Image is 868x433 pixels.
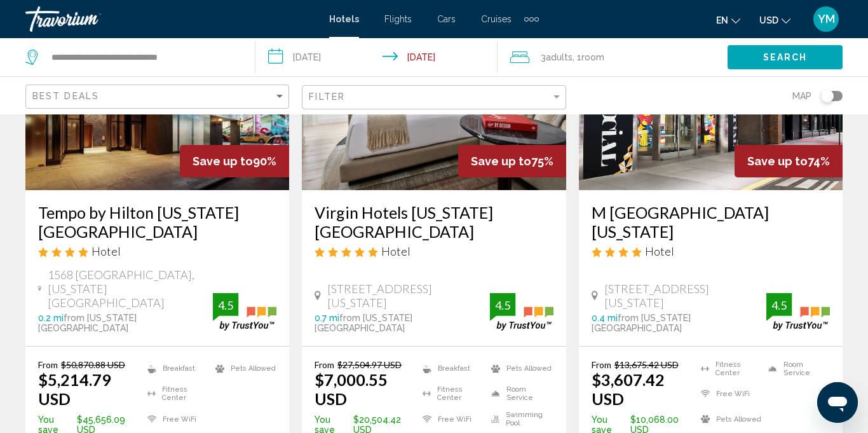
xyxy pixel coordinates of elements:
span: From [315,359,334,370]
button: Filter [302,85,566,111]
span: Adults [546,52,573,62]
li: Pets Allowed [485,359,553,378]
span: Save up to [471,155,531,168]
span: Save up to [747,155,808,168]
span: From [592,359,611,370]
span: Save up to [193,155,253,168]
span: Hotel [645,244,674,258]
li: Swimming Pool [485,409,553,429]
mat-select: Sort by [32,92,285,102]
span: Room [581,52,604,62]
span: [STREET_ADDRESS][US_STATE] [604,282,766,310]
a: Flights [384,14,412,24]
div: 4.5 [213,298,238,313]
li: Free WiFi [416,409,485,429]
li: Room Service [485,385,553,404]
li: Room Service [762,359,830,378]
span: 0.7 mi [315,313,339,323]
button: Check-in date: Aug 14, 2025 Check-out date: Aug 22, 2025 [255,38,498,76]
li: Fitness Center [416,385,485,404]
del: $13,675.42 USD [614,359,679,370]
div: 4.5 [766,298,792,313]
button: Toggle map [811,90,843,102]
span: 3 [541,48,573,66]
span: from [US_STATE][GEOGRAPHIC_DATA] [38,313,137,333]
a: Hotels [329,14,359,24]
div: 4 star Hotel [592,244,830,258]
ins: $7,000.55 USD [315,370,388,408]
li: Breakfast [416,359,485,378]
li: Free WiFi [695,385,763,404]
a: M [GEOGRAPHIC_DATA] [US_STATE] [592,203,830,241]
img: trustyou-badge.svg [490,293,553,331]
button: Travelers: 3 adults, 0 children [498,38,728,76]
li: Pets Allowed [695,409,763,429]
span: en [716,15,728,25]
a: Tempo by Hilton [US_STATE] [GEOGRAPHIC_DATA] [38,203,276,241]
span: Best Deals [32,91,99,101]
div: 5 star Hotel [315,244,553,258]
li: Fitness Center [695,359,763,378]
li: Fitness Center [141,385,209,404]
div: 4.5 [490,298,515,313]
a: Cruises [481,14,512,24]
iframe: Button to launch messaging window [817,382,858,423]
del: $27,504.97 USD [337,359,402,370]
a: Travorium [25,6,316,32]
span: Hotel [381,244,410,258]
del: $50,870.88 USD [61,359,125,370]
span: from [US_STATE][GEOGRAPHIC_DATA] [315,313,412,333]
span: 1568 [GEOGRAPHIC_DATA], [US_STATE][GEOGRAPHIC_DATA] [48,268,213,310]
img: trustyou-badge.svg [766,293,830,331]
span: from [US_STATE][GEOGRAPHIC_DATA] [592,313,691,333]
span: [STREET_ADDRESS][US_STATE] [327,282,489,310]
span: 0.2 mi [38,313,64,323]
span: Filter [309,92,345,102]
div: 90% [180,145,289,177]
img: trustyou-badge.svg [213,293,276,331]
ins: $3,607.42 USD [592,370,665,408]
span: From [38,359,58,370]
span: YM [818,13,835,25]
button: Change currency [759,11,790,29]
li: Pets Allowed [209,359,277,378]
li: Breakfast [141,359,209,378]
li: Free WiFi [141,409,209,429]
span: Map [792,87,811,105]
button: Change language [716,11,740,29]
div: 74% [735,145,843,177]
span: Hotel [92,244,121,258]
a: Virgin Hotels [US_STATE][GEOGRAPHIC_DATA] [315,203,553,241]
div: 75% [458,145,566,177]
button: Extra navigation items [524,9,539,29]
button: User Menu [810,6,843,32]
span: Search [763,53,808,63]
div: 4 star Hotel [38,244,276,258]
a: Cars [437,14,456,24]
button: Search [728,45,843,69]
span: 0.4 mi [592,313,618,323]
span: USD [759,15,778,25]
span: , 1 [573,48,604,66]
ins: $5,214.79 USD [38,370,111,408]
